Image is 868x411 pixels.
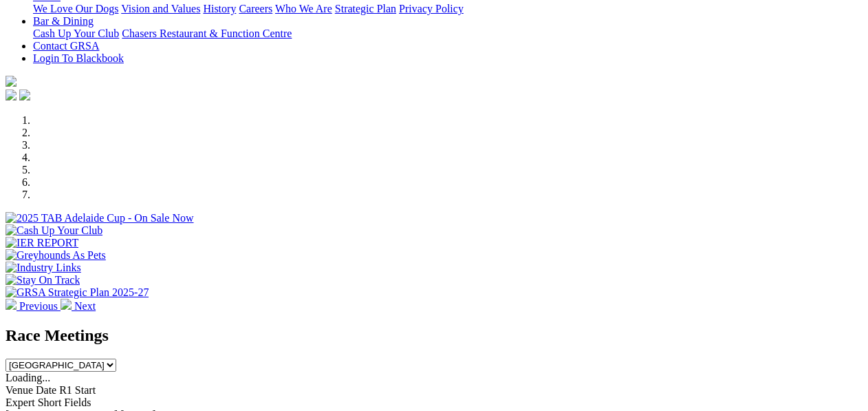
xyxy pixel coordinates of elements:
a: Cash Up Your Club [33,28,119,39]
a: Careers [239,3,272,14]
a: Privacy Policy [399,3,464,14]
span: Loading... [6,372,50,383]
img: chevron-left-pager-white.svg [6,299,17,310]
h2: Race Meetings [6,326,862,345]
span: Previous [19,300,58,312]
span: R1 Start [59,384,96,396]
img: twitter.svg [19,89,30,101]
a: Vision and Values [121,3,200,14]
img: Greyhounds As Pets [6,249,106,262]
a: Strategic Plan [335,3,396,14]
a: Contact GRSA [33,40,99,52]
img: IER REPORT [6,237,78,249]
a: History [203,3,236,14]
a: Bar & Dining [33,15,94,27]
a: Chasers Restaurant & Function Centre [122,28,292,39]
img: Stay On Track [6,274,80,286]
span: Venue [6,384,33,396]
img: GRSA Strategic Plan 2025-27 [6,286,149,299]
span: Date [36,384,56,396]
img: chevron-right-pager-white.svg [61,299,72,310]
span: Next [74,300,96,312]
span: Short [38,397,62,408]
a: We Love Our Dogs [33,3,118,14]
div: Bar & Dining [33,28,862,40]
a: Who We Are [275,3,332,14]
a: Previous [6,300,61,312]
a: Login To Blackbook [33,52,124,64]
div: About [33,3,862,15]
span: Fields [64,397,91,408]
img: facebook.svg [6,89,17,101]
img: Industry Links [6,262,81,274]
a: Next [61,300,96,312]
img: Cash Up Your Club [6,224,102,237]
img: 2025 TAB Adelaide Cup - On Sale Now [6,212,194,224]
span: Expert [6,397,35,408]
img: logo-grsa-white.png [6,76,17,87]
